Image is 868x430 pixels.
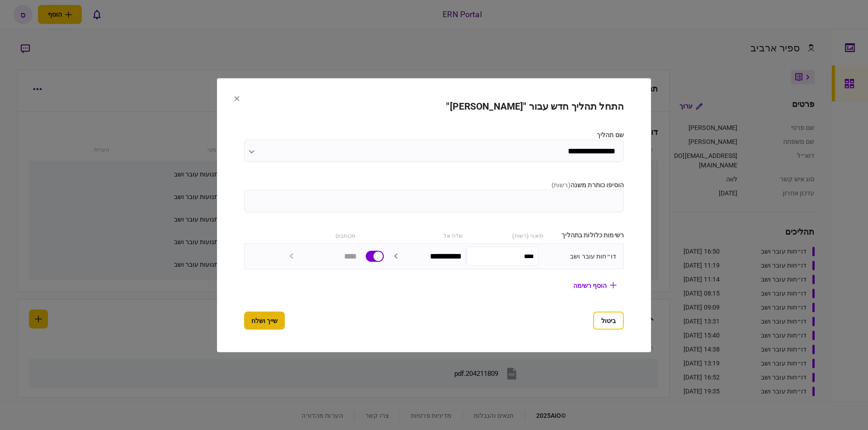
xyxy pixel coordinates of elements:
h2: התחל תהליך חדש עבור "[PERSON_NAME]" [244,101,624,112]
div: מכותבים [279,230,355,240]
div: דו״חות עובר ושב [543,251,616,261]
span: ( רשות ) [552,181,571,188]
input: הוסיפו כותרת משנה [244,190,624,212]
button: הוסף רשימה [566,277,624,293]
button: ביטול [593,311,624,329]
button: שייך ושלח [244,311,285,329]
div: שלח אל [387,230,463,240]
label: שם תהליך [244,130,624,139]
input: שם תהליך [244,139,624,162]
div: רשימות כלולות בתהליך [548,230,624,240]
div: תיאור (רשות) [467,230,543,240]
label: הוסיפו כותרת משנה [244,180,624,190]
